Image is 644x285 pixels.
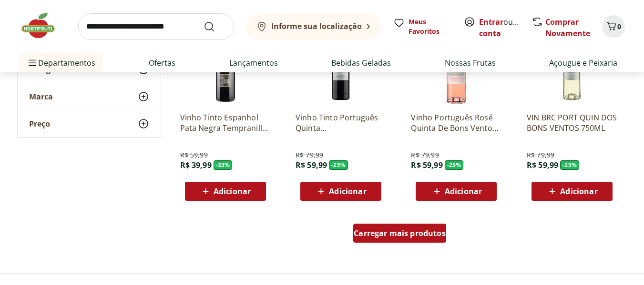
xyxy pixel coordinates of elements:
[560,160,579,170] span: - 25 %
[479,17,503,27] a: Entrar
[409,17,452,36] span: Meus Favoritos
[229,57,278,69] a: Lançamentos
[445,187,482,195] span: Adicionar
[527,112,617,133] a: VIN BRC PORT QUIN DOS BONS VENTOS 750ML
[245,13,382,40] button: Informe sua localização
[479,16,521,39] span: ou
[354,229,446,237] span: Carregar mais produtos
[180,112,271,133] a: Vinho Tinto Espanhol Pata Negra Tempranillo 750ml
[300,182,381,201] button: Adicionar
[27,51,95,74] span: Departamentos
[214,187,251,195] span: Adicionar
[560,187,597,195] span: Adicionar
[479,17,532,39] a: Criar conta
[527,150,554,160] span: R$ 79,99
[527,160,558,170] span: R$ 59,99
[204,21,226,32] button: Submit Search
[185,182,266,201] button: Adicionar
[617,22,621,31] span: 0
[78,13,234,40] input: search
[180,160,212,170] span: R$ 39,99
[296,150,323,160] span: R$ 79,99
[532,182,613,201] button: Adicionar
[296,160,327,170] span: R$ 59,99
[19,11,67,40] img: Hortifruti
[411,160,442,170] span: R$ 59,99
[29,92,53,101] span: Marca
[329,187,366,195] span: Adicionar
[549,57,617,69] a: Açougue e Peixaria
[545,17,590,39] a: Comprar Novamente
[329,160,348,170] span: - 25 %
[353,224,446,246] a: Carregar mais produtos
[393,17,452,36] a: Meus Favoritos
[416,182,497,201] button: Adicionar
[18,110,161,137] button: Preço
[411,112,501,133] a: Vinho Português Rosé Quinta De Bons Ventos 750ml
[331,57,391,69] a: Bebidas Geladas
[445,160,464,170] span: - 25 %
[602,15,625,38] button: Carrinho
[18,83,161,110] button: Marca
[29,119,50,128] span: Preço
[296,112,386,133] a: Vinho Tinto Português Quinta [GEOGRAPHIC_DATA] Ventos 750ml
[214,160,233,170] span: - 33 %
[411,150,439,160] span: R$ 79,99
[445,57,496,69] a: Nossas Frutas
[180,150,208,160] span: R$ 59,99
[149,57,175,69] a: Ofertas
[27,51,38,74] button: Menu
[271,21,362,31] b: Informe sua localização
